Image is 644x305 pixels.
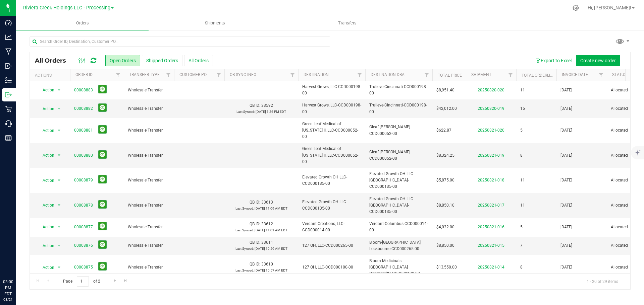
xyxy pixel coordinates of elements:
[35,73,67,78] div: Actions
[37,176,55,185] span: Action
[235,247,254,250] span: Last Synced:
[37,201,55,210] span: Action
[438,73,462,78] a: Total Price
[478,106,504,111] a: 20250820-019
[5,91,12,98] inline-svg: Outbound
[471,72,491,77] a: Shipment
[128,105,170,112] span: Wholesale Transfer
[369,221,428,233] span: Verdant-Columbus-CCD000014-00
[55,176,63,185] span: select
[520,224,523,230] span: 5
[354,69,365,81] a: Filter
[560,264,572,271] span: [DATE]
[250,103,260,108] span: QB ID:
[128,264,170,271] span: Wholesale Transfer
[562,72,588,77] a: Invoice Date
[5,48,12,55] inline-svg: Manufacturing
[37,263,55,272] span: Action
[302,242,361,249] span: 127 OH, LLC-CCD000265-00
[369,84,428,96] span: Trulieve-Cincinnati-CCD000198-00
[302,102,361,115] span: Harvest Grows, LLC-CCD000198-00
[5,63,12,69] inline-svg: Inbound
[302,146,361,165] span: Green Leaf Medical of [US_STATE] II, LLC-CCD000052-00
[520,242,523,249] span: 7
[436,177,454,183] span: $5,875.00
[369,124,428,137] span: Gleaf-[PERSON_NAME]-CCD000052-00
[520,105,525,112] span: 15
[55,85,63,95] span: select
[37,85,55,95] span: Action
[3,297,13,302] p: 08/21
[230,72,256,77] a: QB Sync Info
[478,153,504,158] a: 20250821-019
[520,152,523,159] span: 8
[5,34,12,41] inline-svg: Analytics
[74,202,93,209] a: 00008878
[478,178,504,182] a: 20250821-018
[531,55,576,66] button: Export to Excel
[505,69,516,81] a: Filter
[369,171,428,190] span: Elevated Growth OH LLC-[GEOGRAPHIC_DATA]-CCD000135-00
[163,69,174,81] a: Filter
[74,264,93,271] a: 00008875
[436,202,454,209] span: $8,850.10
[55,222,63,232] span: select
[436,127,451,134] span: $622.87
[23,5,110,11] span: Riviera Creek Holdings LLC - Processing
[478,265,504,270] a: 20250821-014
[522,73,558,78] a: Total Orderlines
[236,110,255,113] span: Last Synced:
[129,72,160,77] a: Transfer Type
[478,88,504,92] a: 20250820-020
[596,69,607,81] a: Filter
[287,69,298,81] a: Filter
[128,177,170,183] span: Wholesale Transfer
[75,72,93,77] a: Order ID
[302,264,361,271] span: 127 OH, LLC-CCD000100-00
[37,126,55,135] span: Action
[520,202,525,209] span: 11
[436,224,454,230] span: $4,032.00
[302,221,361,233] span: Verdant Creations, LLC-CCD000014-00
[55,104,63,113] span: select
[121,276,130,285] a: Go to the last page
[235,269,254,272] span: Last Synced:
[67,20,98,26] span: Orders
[281,16,414,30] a: Transfers
[588,5,631,10] span: Hi, [PERSON_NAME]!
[256,110,286,113] span: [DATE] 3:26 PM EDT
[436,87,454,93] span: $8,951.40
[261,222,273,226] span: 33612
[436,264,457,271] span: $13,550.00
[55,201,63,210] span: select
[369,258,428,277] span: Bloom Medicinals-[GEOGRAPHIC_DATA] Georgesville-CCD000100-00
[421,69,432,81] a: Filter
[113,69,124,81] a: Filter
[5,120,12,127] inline-svg: Call Center
[250,240,260,245] span: QB ID:
[55,263,63,272] span: select
[329,20,366,26] span: Transfers
[179,72,207,77] a: Customer PO
[369,149,428,162] span: Gleaf-[PERSON_NAME]-CCD000052-00
[37,151,55,160] span: Action
[369,239,428,252] span: Bloom-[GEOGRAPHIC_DATA] Lockbourne-CCD000265-00
[255,269,287,272] span: [DATE] 10:57 AM EDT
[612,72,627,77] a: Status
[235,207,254,210] span: Last Synced:
[250,222,260,226] span: QB ID:
[560,242,572,249] span: [DATE]
[74,127,93,134] a: 00008881
[478,225,504,229] a: 20250821-016
[142,55,182,66] button: Shipped Orders
[128,152,170,159] span: Wholesale Transfer
[55,126,63,135] span: select
[560,224,572,230] span: [DATE]
[371,72,405,77] a: Destination DBA
[478,243,504,248] a: 20250821-015
[576,55,620,66] button: Create new order
[250,262,260,266] span: QB ID:
[520,127,523,134] span: 5
[74,87,93,93] a: 00008883
[128,127,170,134] span: Wholesale Transfer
